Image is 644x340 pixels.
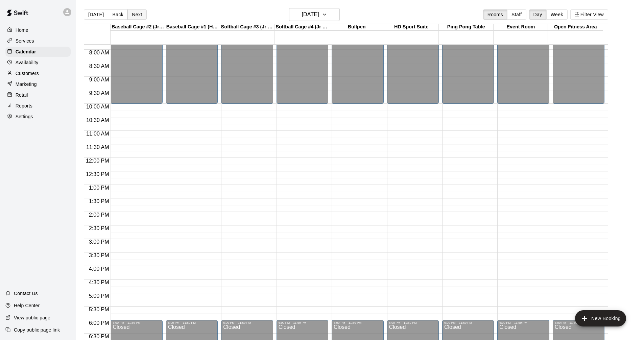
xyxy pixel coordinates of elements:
[16,38,34,44] p: Services
[575,310,626,326] button: add
[87,334,111,339] span: 6:30 PM
[507,9,526,20] button: Staff
[87,293,111,299] span: 5:00 PM
[88,63,111,69] span: 8:30 AM
[329,24,384,30] div: Bullpen
[88,90,111,96] span: 9:30 AM
[127,9,146,20] button: Next
[87,252,111,258] span: 3:30 PM
[113,321,160,324] div: 6:00 PM – 11:59 PM
[16,81,37,88] p: Marketing
[444,321,492,324] div: 6:00 PM – 11:59 PM
[302,10,319,19] h6: [DATE]
[223,321,271,324] div: 6:00 PM – 11:59 PM
[108,9,128,20] button: Back
[16,102,32,109] p: Reports
[5,79,71,89] a: Marketing
[5,36,71,46] a: Services
[389,321,437,324] div: 6:00 PM – 11:59 PM
[439,24,494,30] div: Ping Pong Table
[87,320,111,326] span: 6:00 PM
[5,47,71,57] a: Calendar
[16,27,28,33] p: Home
[165,24,220,30] div: Baseball Cage #1 (Hack Attack)
[87,239,111,245] span: 3:00 PM
[5,68,71,78] a: Customers
[111,24,165,30] div: Baseball Cage #2 (Jr Hack Attack)
[5,57,71,68] a: Availability
[494,24,548,30] div: Event Room
[14,290,38,297] p: Contact Us
[289,8,340,21] button: [DATE]
[5,101,71,111] a: Reports
[87,212,111,218] span: 2:00 PM
[279,321,326,324] div: 6:00 PM – 11:59 PM
[5,25,71,35] a: Home
[16,113,33,120] p: Settings
[85,117,111,123] span: 10:30 AM
[84,9,108,20] button: [DATE]
[87,198,111,204] span: 1:30 PM
[14,314,50,321] p: View public page
[87,185,111,191] span: 1:00 PM
[384,24,439,30] div: HD Sport Suite
[5,112,71,122] a: Settings
[5,90,71,100] a: Retail
[570,9,608,20] button: Filter View
[529,9,547,20] button: Day
[16,70,39,77] p: Customers
[275,24,329,30] div: Softball Cage #4 (Jr Hack Attack)
[16,92,28,98] p: Retail
[85,131,111,137] span: 11:00 AM
[555,321,602,324] div: 6:00 PM – 11:59 PM
[87,307,111,312] span: 5:30 PM
[88,50,111,55] span: 8:00 AM
[14,326,60,333] p: Copy public page link
[84,171,111,177] span: 12:30 PM
[88,77,111,82] span: 9:00 AM
[85,104,111,110] span: 10:00 AM
[483,9,507,20] button: Rooms
[16,59,39,66] p: Availability
[87,225,111,231] span: 2:30 PM
[168,321,216,324] div: 6:00 PM – 11:59 PM
[87,266,111,272] span: 4:00 PM
[14,302,40,309] p: Help Center
[16,48,36,55] p: Calendar
[220,24,275,30] div: Softball Cage #3 (Jr Hack Attack)
[548,24,603,30] div: Open Fitness Area
[84,158,111,164] span: 12:00 PM
[546,9,568,20] button: Week
[499,321,547,324] div: 6:00 PM – 11:59 PM
[87,280,111,285] span: 4:30 PM
[334,321,381,324] div: 6:00 PM – 11:59 PM
[85,144,111,150] span: 11:30 AM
